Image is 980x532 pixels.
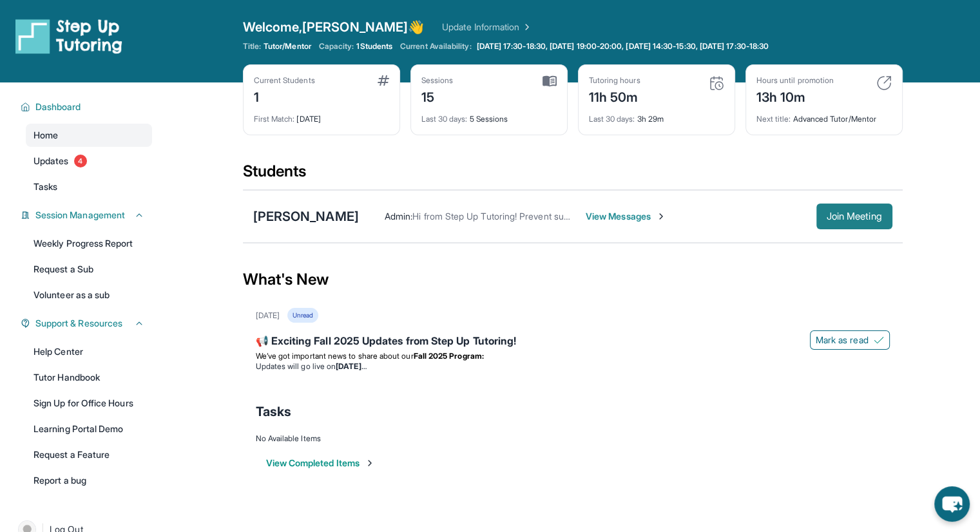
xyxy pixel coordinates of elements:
div: [DATE] [254,106,389,124]
img: Mark as read [874,335,884,345]
a: Home [26,124,152,147]
div: What's New [243,251,903,308]
div: 3h 29m [589,106,724,124]
img: card [378,75,389,86]
a: Learning Portal Demo [26,417,152,441]
span: View Messages [586,210,666,223]
span: Tasks [256,403,291,421]
a: Sign Up for Office Hours [26,392,152,415]
button: Mark as read [810,330,890,350]
li: Updates will go live on [256,361,890,372]
button: View Completed Items [266,457,375,470]
img: Chevron-Right [656,211,666,222]
div: Sessions [421,75,454,86]
span: Current Availability: [400,41,471,52]
div: 13h 10m [756,86,834,106]
span: 1 Students [356,41,392,52]
span: Dashboard [35,100,81,113]
a: Updates4 [26,149,152,173]
a: Request a Feature [26,443,152,466]
div: 15 [421,86,454,106]
div: 5 Sessions [421,106,557,124]
div: 11h 50m [589,86,640,106]
span: Admin : [385,211,412,222]
span: [DATE] 17:30-18:30, [DATE] 19:00-20:00, [DATE] 14:30-15:30, [DATE] 17:30-18:30 [477,41,769,52]
span: Title: [243,41,261,52]
button: Support & Resources [30,317,144,330]
a: Report a bug [26,469,152,492]
div: Unread [287,308,318,323]
strong: [DATE] [336,361,366,371]
span: First Match : [254,114,295,124]
img: card [876,75,892,91]
div: Students [243,161,903,189]
a: Tutor Handbook [26,366,152,389]
a: Volunteer as a sub [26,283,152,307]
span: Session Management [35,209,125,222]
span: Home [34,129,58,142]
span: Last 30 days : [589,114,635,124]
button: Join Meeting [816,204,892,229]
span: Mark as read [816,334,869,347]
span: Tasks [34,180,57,193]
span: Next title : [756,114,791,124]
div: 1 [254,86,315,106]
span: Support & Resources [35,317,122,330]
div: [DATE] [256,310,280,321]
img: Chevron Right [519,21,532,33]
button: Dashboard [30,100,144,113]
a: Update Information [442,21,532,33]
span: Join Meeting [827,213,882,220]
span: Tutor/Mentor [264,41,311,52]
button: chat-button [934,486,970,522]
div: Tutoring hours [589,75,640,86]
img: card [709,75,724,91]
span: Last 30 days : [421,114,468,124]
a: Help Center [26,340,152,363]
img: card [543,75,557,87]
div: Current Students [254,75,315,86]
span: We’ve got important news to share about our [256,351,414,361]
span: 4 [74,155,87,167]
a: Weekly Progress Report [26,232,152,255]
div: Hours until promotion [756,75,834,86]
a: Request a Sub [26,258,152,281]
span: Welcome, [PERSON_NAME] 👋 [243,18,425,36]
div: [PERSON_NAME] [253,207,359,225]
span: Capacity: [319,41,354,52]
strong: Fall 2025 Program: [414,351,484,361]
div: 📢 Exciting Fall 2025 Updates from Step Up Tutoring! [256,333,890,351]
a: [DATE] 17:30-18:30, [DATE] 19:00-20:00, [DATE] 14:30-15:30, [DATE] 17:30-18:30 [474,41,771,52]
img: logo [15,18,122,54]
div: No Available Items [256,433,890,444]
div: Advanced Tutor/Mentor [756,106,892,124]
button: Session Management [30,209,144,222]
a: Tasks [26,175,152,198]
span: Updates [34,155,69,167]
